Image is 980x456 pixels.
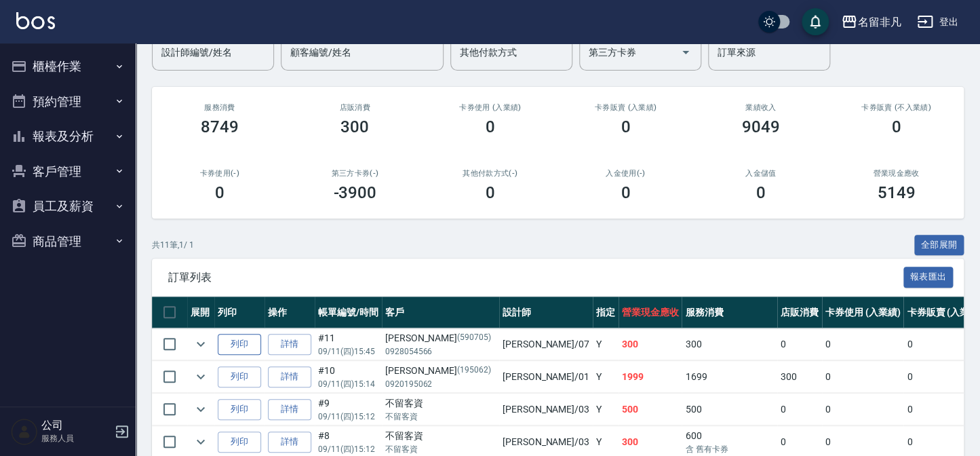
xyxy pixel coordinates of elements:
[304,169,407,178] h2: 第三方卡券(-)
[709,103,812,112] h2: 業績收入
[777,297,822,328] th: 店販消費
[214,297,264,328] th: 列印
[675,41,697,63] button: Open
[619,297,682,328] th: 營業現金應收
[682,297,777,328] th: 服務消費
[41,419,111,432] h5: 公司
[16,12,55,29] img: Logo
[903,267,954,288] button: 報表匯出
[742,117,780,136] h3: 9049
[315,361,382,393] td: #10
[318,411,378,423] p: 09/11 (四) 15:12
[499,297,593,328] th: 設計師
[593,394,619,425] td: Y
[619,328,682,360] td: 300
[318,443,378,455] p: 09/11 (四) 15:12
[191,399,211,419] button: expand row
[385,429,496,443] div: 不留客資
[621,117,630,136] h3: 0
[593,328,619,360] td: Y
[5,189,130,224] button: 員工及薪資
[619,394,682,425] td: 500
[41,432,111,444] p: 服務人員
[215,183,224,202] h3: 0
[5,224,130,259] button: 商品管理
[682,328,777,360] td: 300
[777,361,822,393] td: 300
[385,443,496,455] p: 不留客資
[822,394,904,425] td: 0
[191,432,211,452] button: expand row
[315,328,382,360] td: #11
[268,399,311,420] a: 詳情
[877,183,915,202] h3: 5149
[499,328,593,360] td: [PERSON_NAME] /07
[802,8,829,35] button: save
[218,366,261,387] button: 列印
[11,418,38,445] img: Person
[168,169,271,178] h2: 卡券使用(-)
[903,270,954,283] a: 報表匯出
[168,103,271,112] h3: 服務消費
[318,378,378,390] p: 09/11 (四) 15:14
[218,432,261,453] button: 列印
[268,334,311,355] a: 詳情
[5,154,130,189] button: 客戶管理
[685,443,773,455] p: 含 舊有卡券
[914,235,964,256] button: 全部展開
[268,432,311,453] a: 詳情
[682,361,777,393] td: 1699
[822,361,904,393] td: 0
[845,169,948,178] h2: 營業現金應收
[268,366,311,387] a: 詳情
[822,328,904,360] td: 0
[756,183,766,202] h3: 0
[5,84,130,119] button: 預約管理
[168,271,903,284] span: 訂單列表
[304,103,407,112] h2: 店販消費
[439,169,542,178] h2: 其他付款方式(-)
[187,297,214,328] th: 展開
[382,297,499,328] th: 客戶
[777,328,822,360] td: 0
[218,334,261,355] button: 列印
[836,8,906,36] button: 名留非凡
[682,394,777,425] td: 500
[845,103,948,112] h2: 卡券販賣 (不入業績)
[822,297,904,328] th: 卡券使用 (入業績)
[191,366,211,387] button: expand row
[318,345,378,358] p: 09/11 (四) 15:45
[315,297,382,328] th: 帳單編號/時間
[457,331,491,345] p: (590705)
[333,183,376,202] h3: -3900
[152,239,194,251] p: 共 11 筆, 1 / 1
[191,334,211,354] button: expand row
[457,364,491,378] p: (195062)
[857,14,901,31] div: 名留非凡
[385,378,496,390] p: 0920195062
[499,361,593,393] td: [PERSON_NAME] /01
[621,183,630,202] h3: 0
[218,399,261,420] button: 列印
[777,394,822,425] td: 0
[574,169,678,178] h2: 入金使用(-)
[315,394,382,425] td: #9
[619,361,682,393] td: 1999
[201,117,239,136] h3: 8749
[486,117,495,136] h3: 0
[385,411,496,423] p: 不留客資
[264,297,315,328] th: 操作
[499,394,593,425] td: [PERSON_NAME] /03
[340,117,369,136] h3: 300
[486,183,495,202] h3: 0
[912,9,964,35] button: 登出
[593,361,619,393] td: Y
[385,345,496,358] p: 0928054566
[385,396,496,411] div: 不留客資
[574,103,678,112] h2: 卡券販賣 (入業績)
[385,331,496,345] div: [PERSON_NAME]
[385,364,496,378] div: [PERSON_NAME]
[5,119,130,154] button: 報表及分析
[891,117,901,136] h3: 0
[439,103,542,112] h2: 卡券使用 (入業績)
